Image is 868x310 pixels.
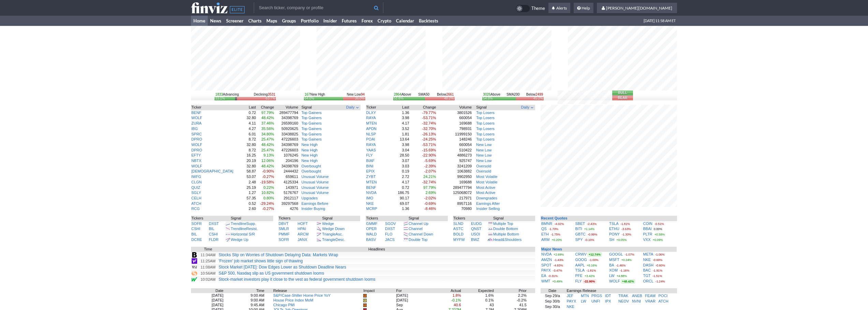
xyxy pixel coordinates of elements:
[609,252,623,256] a: GOOGL
[437,132,472,137] td: 11999150
[476,121,495,125] a: Top Losers
[219,265,346,270] a: Stock Market [DATE]: Dow Edges Lower as Shutdown Deadline Nears
[575,274,583,278] a: PFE
[191,105,244,110] th: Ticker
[219,252,338,257] a: Stocks Slip on Worries of Shutdown Delaying Data: Markets Wrap
[268,93,275,96] span: 3531
[339,16,359,26] a: Futures
[643,238,651,242] a: VXX
[231,227,258,231] a: TrendlineResist.
[437,137,472,142] td: 148246
[231,238,249,242] a: Wedge Up
[301,148,318,152] a: New High
[535,93,543,96] span: 2499
[301,196,318,200] a: Upgrades
[493,232,519,236] a: Multiple Bottom
[301,159,318,163] a: New High
[366,222,378,226] a: GMMF
[275,137,299,142] td: 47226603
[191,185,200,190] a: QUIZ
[632,299,641,303] a: NVNI
[224,16,246,26] a: Screener
[437,115,472,121] td: 660054
[275,110,299,116] td: 289477794
[541,227,547,231] a: QS
[191,196,201,200] a: CELH
[476,137,495,141] a: Top Losers
[437,110,472,116] td: 3801526
[609,279,620,283] a: WOLF
[261,111,274,115] span: 97.79%
[215,93,223,96] span: 1833
[301,105,312,110] span: Signal
[322,222,334,226] a: Wedge
[275,132,299,137] td: 33438825
[279,227,289,231] a: SMLR
[409,232,433,236] a: Channel Down
[476,185,495,190] a: Most Active
[476,207,500,211] a: Insider Selling
[191,16,208,26] a: Home
[191,111,201,115] a: BENF
[279,238,289,242] a: SOFR
[609,227,619,231] a: ETHU
[422,121,436,125] span: -32.74%
[366,169,375,173] a: EPIX
[471,232,480,236] a: USOI
[476,105,487,110] span: Signal
[359,16,375,26] a: Forex
[387,105,410,110] th: Last
[385,232,392,236] a: FLO
[322,227,344,231] a: Wedge Down
[541,247,562,251] b: Major News
[191,180,202,184] a: CLGN
[541,216,568,220] b: Recent Quotes
[244,137,256,142] td: 8.72
[305,92,325,97] div: New High
[219,277,376,282] a: Stock-market investors play it close to the vest as federal government shutdown looms
[387,121,410,126] td: 4.17
[609,263,614,267] a: BA
[632,294,642,298] a: ANEB
[533,97,543,100] div: 45.2%
[394,93,401,96] span: 2864
[266,97,275,100] div: 63.7%
[191,148,202,152] a: DPRO
[275,105,299,110] th: Volume
[261,116,274,120] span: 48.42%
[575,227,582,231] a: BITI
[301,191,329,195] a: Unusual Volume
[541,252,551,256] a: NVDA
[574,3,593,14] a: Help
[336,232,343,236] span: Asc.
[366,116,376,120] a: RAYA
[191,238,202,242] a: DCRE
[591,294,602,298] a: PRGS
[422,132,436,136] span: -26.13%
[521,105,529,110] span: Daily
[273,298,313,302] a: House Price Index MoM
[301,180,329,184] a: Unusual Volume
[643,279,653,283] a: ORCL
[254,2,383,13] input: Search ticker, company or profile
[231,222,246,226] span: Trendline
[612,96,633,100] button: Bear
[643,274,651,278] a: TGT
[471,222,482,226] a: EUDG
[609,232,620,236] a: PONY
[394,92,411,97] div: Above
[545,305,560,309] a: Sep 30/a
[261,137,274,141] span: 25.47%
[453,227,463,231] a: ASTC
[273,303,295,307] a: Chicago PMI
[361,93,365,96] span: 94
[476,191,495,195] a: Most Active
[191,175,201,179] a: IWFG
[366,164,373,168] a: BINI
[366,238,376,242] a: BASV
[575,222,585,226] a: SBET
[541,274,546,278] a: EA
[575,258,587,262] a: GOOG
[191,164,202,168] a: WOLF
[541,232,549,236] a: ETH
